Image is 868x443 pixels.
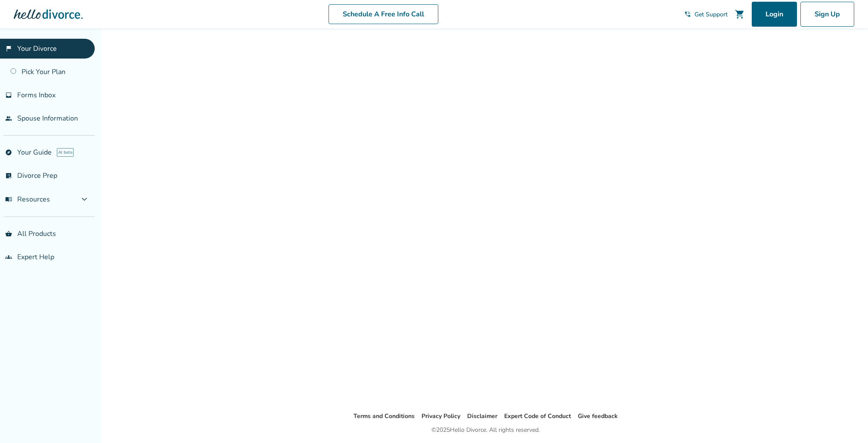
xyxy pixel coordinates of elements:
[5,149,12,156] span: explore
[684,10,728,19] a: phone_in_talkGet Support
[79,194,90,204] span: expand_more
[5,45,12,52] span: flag_2
[735,9,745,19] span: shopping_cart
[57,148,74,157] span: AI beta
[431,425,540,435] div: © 2025 Hello Divorce. All rights reserved.
[5,196,12,203] span: menu_book
[353,412,415,420] a: Terms and Conditions
[684,11,691,18] span: phone_in_talk
[694,10,728,19] span: Get Support
[5,230,12,237] span: shopping_basket
[5,172,12,179] span: list_alt_check
[5,195,50,204] span: Resources
[5,115,12,122] span: people
[578,411,618,421] li: Give feedback
[752,2,797,27] a: Login
[800,2,854,27] a: Sign Up
[422,412,460,420] a: Privacy Policy
[504,412,571,420] a: Expert Code of Conduct
[5,254,12,260] span: groups
[17,90,56,100] span: Forms Inbox
[5,92,12,99] span: inbox
[329,4,438,24] a: Schedule A Free Info Call
[467,411,497,421] li: Disclaimer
